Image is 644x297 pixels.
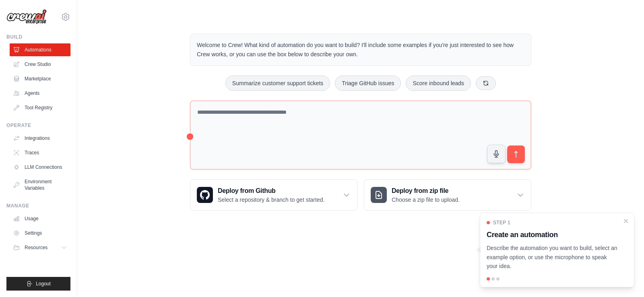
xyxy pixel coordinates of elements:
span: Logout [36,281,51,287]
a: Tool Registry [10,101,70,114]
a: LLM Connections [10,161,70,174]
a: Integrations [10,132,70,145]
button: Score inbound leads [406,76,471,91]
button: Logout [6,277,70,291]
span: Step 1 [493,219,510,226]
a: Automations [10,43,70,56]
button: Summarize customer support tickets [225,76,330,91]
h3: Create an automation [487,229,618,240]
p: Choose a zip file to upload. [392,196,460,204]
p: Describe the automation you want to build, select an example option, or use the microphone to spe... [487,244,618,271]
iframe: Chat Widget [604,258,644,297]
p: Select a repository & branch to get started. [218,196,324,204]
a: Marketplace [10,72,70,85]
a: Traces [10,146,70,159]
div: Build [6,34,70,40]
h3: Deploy from zip file [392,186,460,196]
h3: Deploy from Github [218,186,324,196]
a: Settings [10,227,70,240]
img: Logo [6,9,47,25]
button: Resources [10,241,70,254]
div: Operate [6,122,70,129]
a: Usage [10,212,70,225]
button: Close walkthrough [623,218,629,224]
span: Resources [25,244,47,251]
p: Welcome to Crew! What kind of automation do you want to build? I'll include some examples if you'... [197,41,524,59]
button: Triage GitHub issues [335,76,401,91]
div: Manage [6,203,70,209]
a: Environment Variables [10,175,70,195]
a: Crew Studio [10,58,70,71]
a: Agents [10,87,70,100]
